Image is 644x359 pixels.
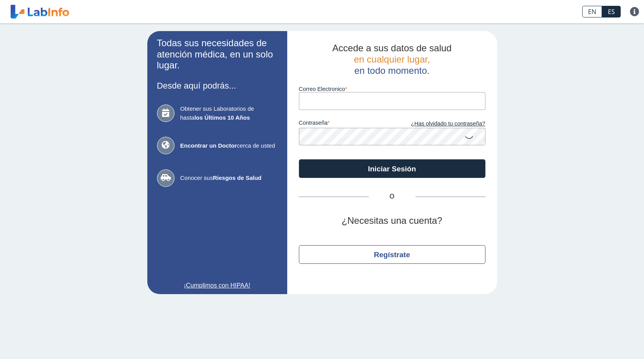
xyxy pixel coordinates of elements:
a: ES [602,6,621,17]
span: O [369,192,415,201]
a: ¡Cumplimos con HIPAA! [157,281,277,290]
b: Encontrar un Doctor [180,142,237,149]
button: Regístrate [299,245,485,264]
span: Conocer sus [180,174,277,183]
b: Riesgos de Salud [213,174,262,181]
span: Accede a sus datos de salud [332,43,452,53]
label: Correo Electronico [299,86,485,92]
h3: Desde aquí podrás... [157,81,277,91]
button: Iniciar Sesión [299,159,485,178]
span: en cualquier lugar, [354,54,430,64]
b: los Últimos 10 Años [194,114,250,121]
span: cerca de usted [180,141,277,150]
h2: ¿Necesitas una cuenta? [299,215,485,227]
label: contraseña [299,120,392,128]
h2: Todas sus necesidades de atención médica, en un solo lugar. [157,38,277,71]
span: en todo momento. [354,65,429,76]
a: ¿Has olvidado tu contraseña? [392,120,485,128]
span: Obtener sus Laboratorios de hasta [180,105,277,122]
a: EN [582,6,602,17]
